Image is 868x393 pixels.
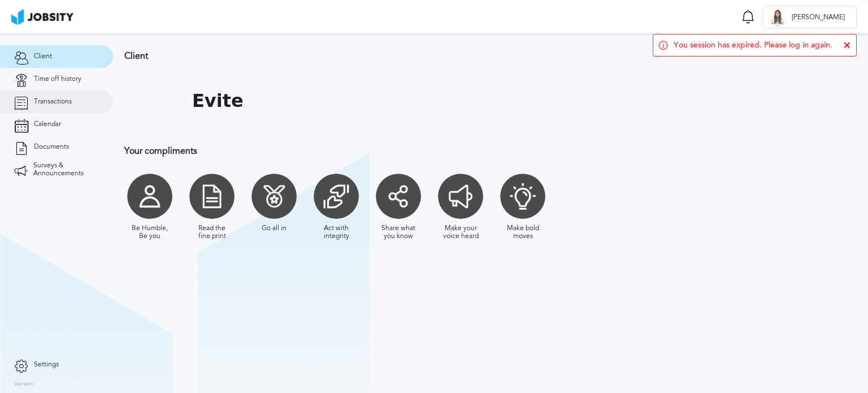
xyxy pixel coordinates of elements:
div: Be Humble, Be you [130,224,170,240]
span: Transactions [34,98,72,106]
h3: Client [124,51,737,61]
span: Surveys & Announcements [33,162,99,178]
div: Make your voice heard [441,224,480,240]
span: Time off history [34,75,81,83]
div: Make bold moves [503,224,542,240]
span: Client [34,53,52,61]
span: Documents [34,143,69,151]
span: [PERSON_NAME] [786,14,850,21]
label: Version: [14,381,35,388]
div: Share what you know [379,224,418,240]
div: B [769,9,786,26]
span: Calendar [34,120,61,128]
img: ab4bad089aa723f57921c736e9817d99.png [11,9,73,25]
span: Settings [34,361,59,369]
div: Read the fine print [192,224,232,240]
h1: Evite [192,90,244,111]
span: You session has expired. Please log in again. [674,41,832,50]
h3: Your compliments [124,146,737,156]
div: Go all in [262,224,287,232]
div: Act with integrity [316,224,356,240]
button: B[PERSON_NAME] [763,6,857,28]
